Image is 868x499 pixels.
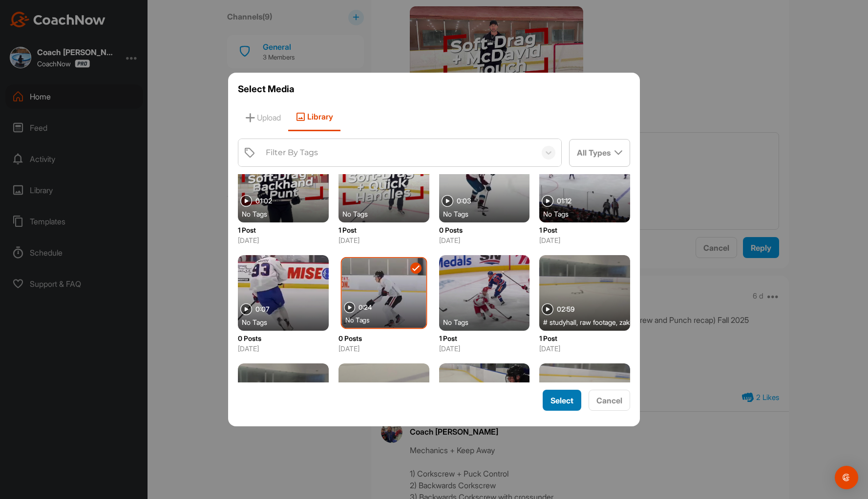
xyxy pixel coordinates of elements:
[539,235,630,245] p: [DATE]
[238,333,329,343] p: 0 Posts
[542,303,553,315] img: play
[344,302,355,313] img: play
[339,235,429,245] p: [DATE]
[339,333,429,343] p: 0 Posts
[238,235,329,245] p: [DATE]
[255,306,270,313] span: 0:07
[339,225,429,235] p: 1 Post
[539,343,630,354] p: [DATE]
[580,317,617,327] span: raw footage ,
[266,147,318,159] div: Filter By Tags
[539,333,630,343] p: 1 Post
[242,317,333,327] div: No Tags
[439,333,530,343] p: 1 Post
[358,304,372,311] span: 0:24
[238,343,329,354] p: [DATE]
[240,303,252,315] img: play
[596,396,622,405] span: Cancel
[543,390,581,411] button: Select
[238,103,288,131] span: Upload
[412,265,419,271] img: checkmark
[242,209,333,219] div: No Tags
[543,317,634,327] div: #
[539,225,630,235] p: 1 Post
[238,225,329,235] p: 1 Post
[244,147,255,159] img: tags
[619,317,645,327] span: zakktics ,
[288,103,340,131] span: Library
[345,315,430,324] div: No Tags
[240,195,252,207] img: play
[550,396,573,405] span: Select
[557,198,572,204] span: 01:12
[439,225,530,235] p: 0 Posts
[238,82,631,96] h3: Select Media
[557,306,574,313] span: 02:59
[442,195,453,207] img: play
[339,343,429,354] p: [DATE]
[342,209,433,219] div: No Tags
[255,198,272,204] span: 01:02
[589,390,630,411] button: Cancel
[835,466,858,489] div: Open Intercom Messenger
[457,198,471,204] span: 0:03
[443,209,534,219] div: No Tags
[570,140,630,166] div: All Types
[550,317,578,327] span: studyhall ,
[443,317,534,327] div: No Tags
[543,209,634,219] div: No Tags
[439,343,530,354] p: [DATE]
[542,195,553,207] img: play
[439,235,530,245] p: [DATE]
